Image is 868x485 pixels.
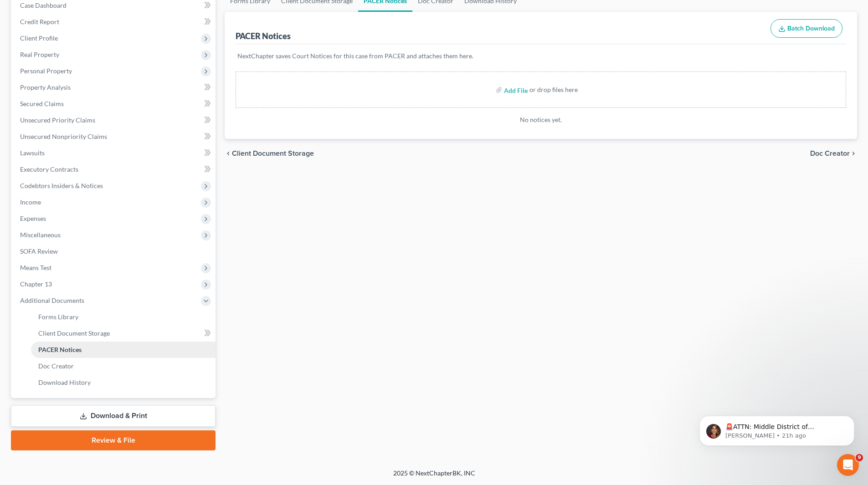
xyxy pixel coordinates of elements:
[20,214,46,222] span: Expenses
[686,397,868,460] iframe: Intercom notifications message
[20,133,107,140] span: Unsecured Nonpriority Claims
[13,112,216,128] a: Unsecured Priority Claims
[770,19,842,38] button: Batch Download
[237,51,844,61] p: NextChapter saves Court Notices for this case from PACER and attaches them here.
[837,454,859,476] iframe: Intercom live chat
[529,85,578,94] div: or drop files here
[38,329,110,337] span: Client Document Storage
[20,51,59,58] span: Real Property
[20,198,41,206] span: Income
[20,116,95,124] span: Unsecured Priority Claims
[38,362,74,370] span: Doc Creator
[236,115,846,124] p: No notices yet.
[20,83,71,91] span: Property Analysis
[20,296,84,304] span: Additional Documents
[13,14,216,30] a: Credit Report
[787,25,835,32] span: Batch Download
[11,430,216,450] a: Review & File
[20,280,52,288] span: Chapter 13
[20,1,67,9] span: Case Dashboard
[20,18,59,26] span: Credit Report
[175,469,694,485] div: 2025 © NextChapterBK, INC
[20,100,64,107] span: Secured Claims
[31,342,216,358] a: PACER Notices
[13,243,216,260] a: SOFA Review
[38,346,82,353] span: PACER Notices
[31,358,216,374] a: Doc Creator
[850,150,857,157] i: chevron_right
[38,378,91,386] span: Download History
[20,247,58,255] span: SOFA Review
[20,34,58,42] span: Client Profile
[13,96,216,112] a: Secured Claims
[20,165,78,173] span: Executory Contracts
[31,374,216,391] a: Download History
[13,128,216,145] a: Unsecured Nonpriority Claims
[810,150,850,157] span: Doc Creator
[810,150,857,157] button: Doc Creator chevron_right
[20,149,45,157] span: Lawsuits
[225,150,232,157] i: chevron_left
[11,405,216,427] a: Download & Print
[20,182,103,189] span: Codebtors Insiders & Notices
[20,231,61,239] span: Miscellaneous
[225,150,314,157] button: chevron_left Client Document Storage
[31,309,216,325] a: Forms Library
[20,67,72,75] span: Personal Property
[236,31,291,41] div: PACER Notices
[20,264,51,271] span: Means Test
[856,454,863,461] span: 9
[31,325,216,342] a: Client Document Storage
[232,150,314,157] span: Client Document Storage
[13,161,216,178] a: Executory Contracts
[38,313,78,321] span: Forms Library
[13,145,216,161] a: Lawsuits
[13,79,216,96] a: Property Analysis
